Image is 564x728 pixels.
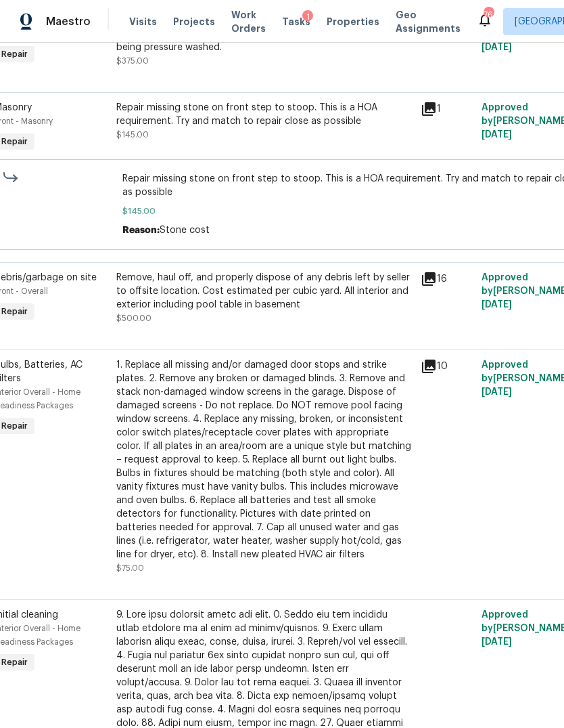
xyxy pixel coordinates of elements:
[481,387,512,397] span: [DATE]
[116,358,413,561] div: 1. Replace all missing and/or damaged door stops and strike plates. 2. Remove any broken or damag...
[302,10,313,24] div: 1
[481,637,512,647] span: [DATE]
[327,15,379,28] span: Properties
[116,314,151,322] span: $500.00
[46,15,91,28] span: Maestro
[129,15,157,28] span: Visits
[481,300,512,309] span: [DATE]
[231,8,266,35] span: Work Orders
[116,101,413,128] div: Repair missing stone on front step to stoop. This is a HOA requirement. Try and match to repair c...
[396,8,461,35] span: Geo Assignments
[421,101,473,117] div: 1
[116,57,149,65] span: $375.00
[122,226,160,235] span: Reason:
[282,17,310,26] span: Tasks
[421,358,473,374] div: 10
[421,271,473,287] div: 16
[173,15,215,28] span: Projects
[481,43,512,52] span: [DATE]
[116,271,413,312] div: Remove, haul off, and properly dispose of any debris left by seller to offsite location. Cost est...
[116,131,149,139] span: $145.00
[116,564,144,572] span: $75.00
[481,130,512,140] span: [DATE]
[484,8,493,22] div: 76
[160,226,210,235] span: Stone cost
